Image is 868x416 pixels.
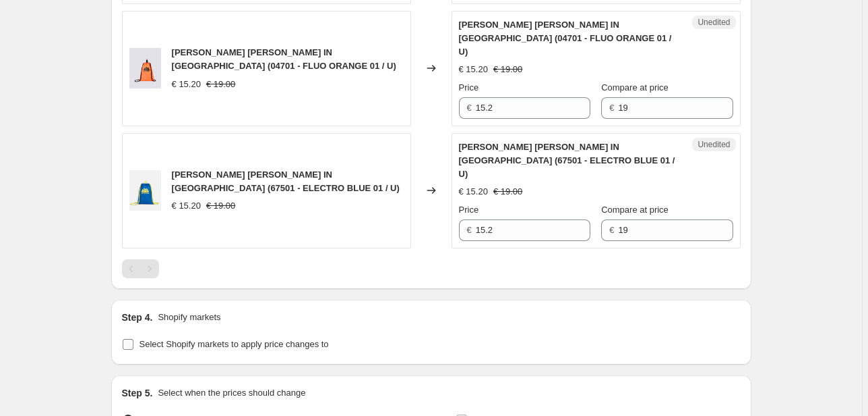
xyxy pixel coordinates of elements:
[601,205,669,215] span: Compare at price
[139,339,329,349] span: Select Shopify markets to apply price changes to
[122,386,153,400] h2: Step 5.
[172,78,201,91] div: € 15.20
[122,311,153,324] h2: Step 4.
[172,199,201,213] div: € 15.20
[609,225,614,235] span: €
[172,170,400,193] span: [PERSON_NAME] [PERSON_NAME] IN [GEOGRAPHIC_DATA] (67501 - ELECTRO BLUE 01 / U)
[129,170,161,211] img: Unisex-BAG-IRVINEBAG-ELECTROBLUE01-AM411ABP8600-67501-1_80x.jpg
[459,63,488,76] div: € 15.20
[158,386,305,400] p: Select when the prices should change
[206,78,235,91] strike: € 19.00
[467,103,472,113] span: €
[493,185,522,199] strike: € 19.00
[459,82,479,93] span: Price
[129,48,161,88] img: AM411ABP8600-04701_1_80x.jpg
[459,142,675,179] span: [PERSON_NAME] [PERSON_NAME] IN [GEOGRAPHIC_DATA] (67501 - ELECTRO BLUE 01 / U)
[697,139,730,150] span: Unedited
[459,205,479,215] span: Price
[459,185,488,199] div: € 15.20
[609,103,614,113] span: €
[459,20,672,57] span: [PERSON_NAME] [PERSON_NAME] IN [GEOGRAPHIC_DATA] (04701 - FLUO ORANGE 01 / U)
[697,17,730,28] span: Unedited
[467,225,472,235] span: €
[493,63,522,76] strike: € 19.00
[172,47,396,71] span: [PERSON_NAME] [PERSON_NAME] IN [GEOGRAPHIC_DATA] (04701 - FLUO ORANGE 01 / U)
[601,82,669,93] span: Compare at price
[158,311,220,324] p: Shopify markets
[122,259,159,278] nav: Pagination
[206,199,235,213] strike: € 19.00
